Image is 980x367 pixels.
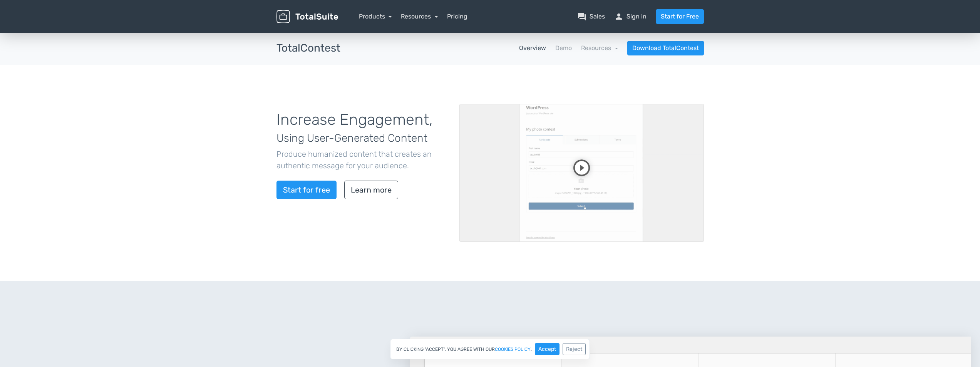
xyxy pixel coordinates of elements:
[577,12,605,21] a: question_answerSales
[627,41,704,55] a: Download TotalContest
[656,9,704,24] a: Start for Free
[401,13,438,20] a: Resources
[276,10,338,23] img: TotalSuite for WordPress
[555,44,572,53] a: Demo
[276,111,448,145] h1: Increase Engagement,
[276,181,337,199] a: Start for free
[390,339,590,359] div: By clicking "Accept", you agree with our .
[563,343,586,355] button: Reject
[344,181,398,199] a: Learn more
[276,42,340,54] h3: TotalContest
[577,12,586,21] span: question_answer
[447,12,467,21] a: Pricing
[276,148,448,171] p: Produce humanized content that creates an authentic message for your audience.
[519,44,546,53] a: Overview
[276,132,427,144] span: Using User-Generated Content
[581,44,618,52] a: Resources
[359,13,392,20] a: Products
[535,343,560,355] button: Accept
[495,347,531,352] a: cookies policy
[614,12,623,21] span: person
[614,12,647,21] a: personSign in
